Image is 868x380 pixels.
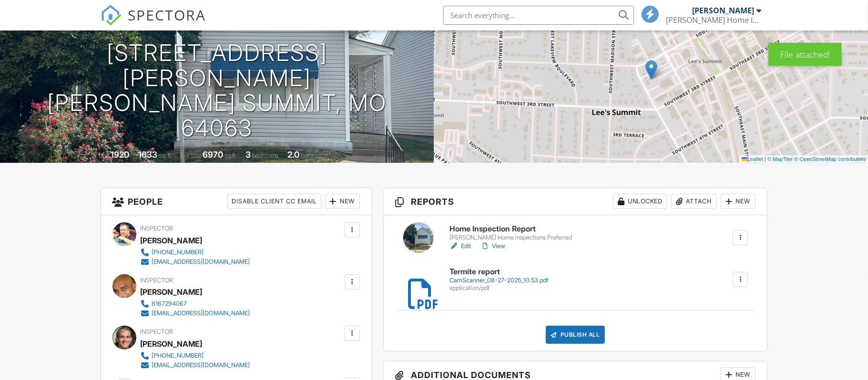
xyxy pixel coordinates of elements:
[449,225,572,241] a: Home Inspection Report [PERSON_NAME] Home inspections Preferred
[152,352,204,360] div: [PHONE_NUMBER]
[152,361,250,369] div: [EMAIL_ADDRESS][DOMAIN_NAME]
[768,43,842,66] div: File attached!
[111,150,129,160] div: 1920
[227,194,321,209] div: Disable Client CC Email
[693,6,755,15] div: [PERSON_NAME]
[384,188,767,215] h3: Reports
[449,284,548,292] div: application/pdf
[141,257,250,267] a: [EMAIL_ADDRESS][DOMAIN_NAME]
[138,150,157,160] div: 1633
[742,156,763,162] a: Leaflet
[128,5,206,25] span: SPECTORA
[449,277,548,284] div: CamScanner_08-27-2025_10.53.pdf
[181,152,201,159] span: Lot Size
[101,188,371,215] h3: People
[252,152,278,159] span: bedrooms
[152,249,204,256] div: [PHONE_NUMBER]
[15,40,419,141] h1: [STREET_ADDRESS][PERSON_NAME] [PERSON_NAME] Summit, MO 64063
[287,150,299,160] div: 2.0
[245,150,251,160] div: 3
[152,310,250,317] div: [EMAIL_ADDRESS][DOMAIN_NAME]
[141,328,174,335] span: Inspector
[141,299,250,309] a: 8167294067
[480,241,505,251] a: View
[159,152,172,159] span: sq. ft.
[449,241,471,251] a: Edit
[141,309,250,318] a: [EMAIL_ADDRESS][DOMAIN_NAME]
[152,300,187,308] div: 8167294067
[141,233,203,248] div: [PERSON_NAME]
[101,5,122,26] img: The Best Home Inspection Software - Spectora
[325,194,360,209] div: New
[449,268,548,276] h6: Termite report
[449,234,572,241] div: [PERSON_NAME] Home inspections Preferred
[666,15,762,25] div: Duncan Home Inspections
[141,351,250,360] a: [PHONE_NUMBER]
[671,194,717,209] div: Attach
[546,326,605,344] div: Publish All
[645,60,657,80] img: Marker
[152,258,250,266] div: [EMAIL_ADDRESS][DOMAIN_NAME]
[795,156,866,162] a: © OpenStreetMap contributors
[141,277,174,284] span: Inspector
[721,194,756,209] div: New
[141,248,250,257] a: [PHONE_NUMBER]
[141,285,203,299] div: [PERSON_NAME]
[765,156,766,162] span: |
[141,225,174,232] span: Inspector
[142,19,293,31] h3: [DATE] 9:00 am - 11:30 am
[225,152,236,159] span: sq.ft.
[99,152,109,159] span: Built
[301,152,328,159] span: bathrooms
[443,6,634,25] input: Search everything...
[449,225,572,233] h6: Home Inspection Report
[101,13,206,33] a: SPECTORA
[203,150,223,160] div: 6970
[767,156,793,162] a: © MapTiler
[141,337,203,351] div: [PERSON_NAME]
[613,194,667,209] div: Unlocked
[141,360,250,370] a: [EMAIL_ADDRESS][DOMAIN_NAME]
[449,268,548,292] a: Termite report CamScanner_08-27-2025_10.53.pdf application/pdf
